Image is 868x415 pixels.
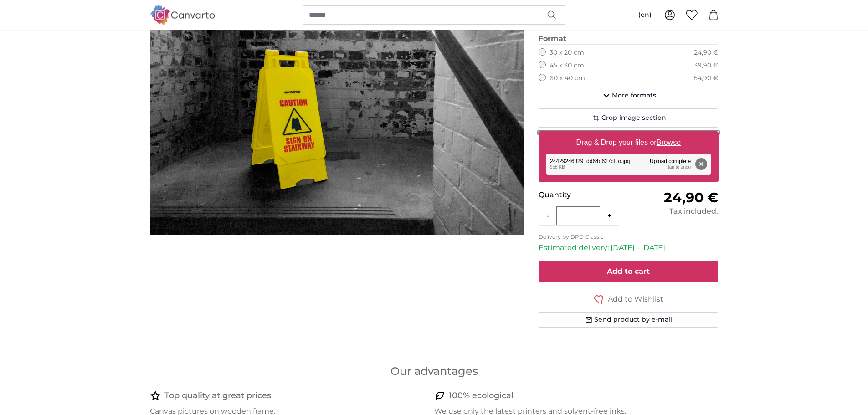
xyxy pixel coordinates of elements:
p: Estimated delivery: [DATE] - [DATE] [539,242,719,253]
h4: Top quality at great prices [164,389,271,402]
button: Crop image section [539,108,719,128]
span: Add to cart [607,267,650,276]
span: Add to Wishlist [608,294,663,305]
h4: 100% ecological [449,389,514,402]
label: Drag & Drop your files or [572,133,684,152]
button: - [539,207,556,225]
label: 45 x 30 cm [550,61,584,70]
span: 24,90 € [664,189,718,206]
legend: Format [539,33,719,45]
p: Delivery by DPD Classic [539,233,719,241]
button: Add to cart [539,261,719,282]
button: Send product by e-mail [539,312,719,328]
button: More formats [539,87,719,105]
div: 39,90 € [694,61,718,70]
button: + [600,207,619,225]
button: (en) [631,7,659,23]
div: Tax included. [628,206,718,217]
span: More formats [612,91,656,100]
img: Canvarto [150,5,216,24]
u: Browse [657,138,681,146]
div: 54,90 € [694,74,718,83]
span: Crop image section [601,113,666,123]
label: 60 x 40 cm [550,74,585,83]
h3: Our advantages [150,364,719,379]
button: Add to Wishlist [539,293,719,305]
label: 30 x 20 cm [550,48,584,57]
p: Quantity [539,190,628,200]
div: 24,90 € [694,48,718,57]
